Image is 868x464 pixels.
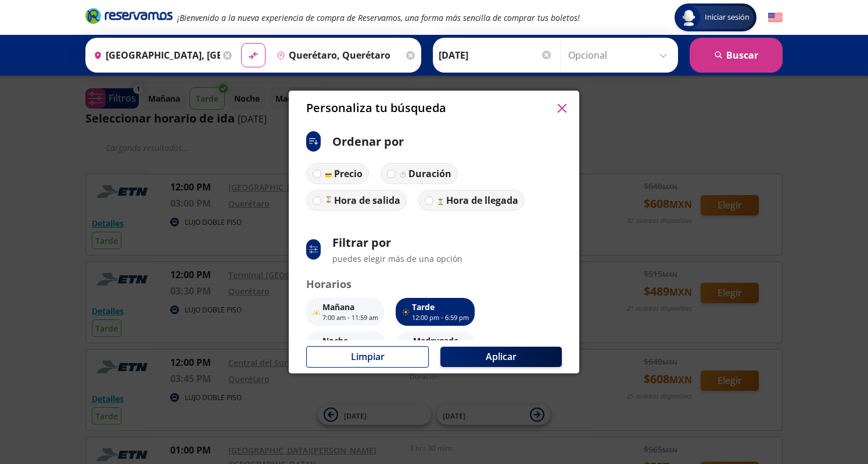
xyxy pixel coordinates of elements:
button: English [768,10,783,25]
p: Madrugada [413,334,469,347]
p: Hora de salida [334,193,400,207]
input: Buscar Origen [89,41,220,70]
p: Personaliza tu búsqueda [306,99,446,117]
button: Madrugada12:00 am - 6:59 am [397,332,475,359]
p: Tarde [412,301,469,313]
p: Mañana [322,301,378,313]
p: Hora de llegada [446,193,518,207]
span: Iniciar sesión [700,12,754,23]
p: Duración [408,167,451,181]
em: ¡Bienvenido a la nueva experiencia de compra de Reservamos, una forma más sencilla de comprar tus... [177,12,580,23]
p: Filtrar por [332,234,462,251]
button: Aplicar [440,347,562,367]
p: 7:00 am - 11:59 am [322,313,378,323]
input: Elegir Fecha [439,41,553,70]
i: Brand Logo [85,7,173,24]
p: puedes elegir más de una opción [332,253,462,265]
p: Horarios [306,276,562,292]
p: Ordenar por [332,133,404,150]
button: Limpiar [306,346,429,368]
button: Mañana7:00 am - 11:59 am [306,298,384,326]
p: Noche [322,334,379,347]
input: Buscar Destino [272,41,403,70]
p: 12:00 pm - 6:59 pm [412,313,469,323]
button: Noche7:00 pm - 11:59 pm [306,332,385,359]
input: Opcional [568,41,672,70]
a: Brand Logo [85,7,173,28]
button: Tarde12:00 pm - 6:59 pm [396,298,475,326]
button: Buscar [690,38,783,73]
p: Precio [334,167,363,181]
